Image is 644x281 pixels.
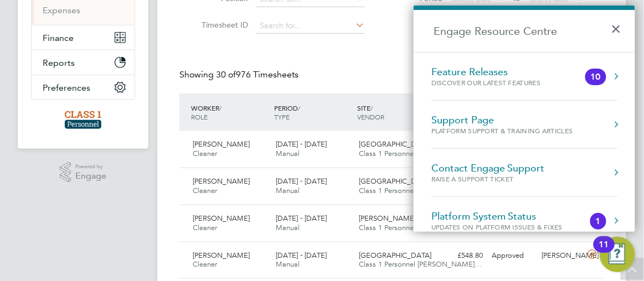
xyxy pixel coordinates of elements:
[431,174,545,184] div: Raise a Support Ticket
[271,98,354,127] div: PERIOD
[370,103,373,112] span: /
[359,139,431,149] span: [GEOGRAPHIC_DATA]
[431,126,573,136] div: Platform Support & Training Articles
[179,69,301,81] div: Showing
[431,78,563,87] div: Discover our latest features
[32,50,135,75] button: Reports
[414,6,635,232] div: Engage Resource Centre
[43,82,90,93] span: Preferences
[611,13,627,38] button: Close
[276,139,327,149] span: [DATE] - [DATE]
[219,103,221,112] span: /
[359,149,482,158] span: Class 1 Personnel [PERSON_NAME]…
[359,214,445,223] span: [PERSON_NAME] Schoo…
[188,98,271,127] div: WORKER
[216,69,298,80] span: 976 Timesheets
[538,247,588,265] div: [PERSON_NAME]
[193,214,250,223] span: [PERSON_NAME]
[256,18,365,34] input: Search for...
[193,139,250,149] span: [PERSON_NAME]
[32,25,135,50] button: Finance
[276,214,327,223] span: [DATE] - [DATE]
[488,247,538,265] div: Approved
[216,69,236,80] span: 30 of
[298,103,300,112] span: /
[193,186,217,195] span: Cleaner
[75,171,106,181] span: Engage
[431,210,585,222] div: Platform System Status
[359,223,482,232] span: Class 1 Personnel [PERSON_NAME]…
[414,10,635,52] h2: Engage Resource Centre
[60,162,107,183] a: Powered byEngage
[193,259,217,269] span: Cleaner
[359,251,431,260] span: [GEOGRAPHIC_DATA]
[32,75,135,100] button: Preferences
[276,251,327,260] span: [DATE] - [DATE]
[276,149,300,158] span: Manual
[600,237,635,272] button: Open Resource Center, 11 new notifications
[359,259,482,269] span: Class 1 Personnel [PERSON_NAME]…
[43,33,74,43] span: Finance
[276,223,300,232] span: Manual
[193,251,250,260] span: [PERSON_NAME]
[31,111,135,129] a: Go to home page
[438,247,488,265] div: £548.80
[359,186,482,195] span: Class 1 Personnel [PERSON_NAME]…
[431,114,573,126] div: Support Page
[193,149,217,158] span: Cleaner
[193,223,217,232] span: Cleaner
[357,112,384,121] span: VENDOR
[276,186,300,195] span: Manual
[43,5,80,15] a: Expenses
[276,176,327,186] span: [DATE] - [DATE]
[359,176,431,186] span: [GEOGRAPHIC_DATA]
[191,112,208,121] span: ROLE
[193,176,250,186] span: [PERSON_NAME]
[431,162,545,174] div: Contact Engage Support
[354,98,437,127] div: SITE
[65,111,102,129] img: class1personnel-logo-retina.png
[431,66,563,78] div: Feature Releases
[43,58,75,68] span: Reports
[75,162,106,171] span: Powered by
[276,259,300,269] span: Manual
[599,244,609,259] div: 11
[274,112,290,121] span: TYPE
[431,222,585,232] div: Updates on Platform Issues & Fixes
[198,20,248,30] label: Timesheet ID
